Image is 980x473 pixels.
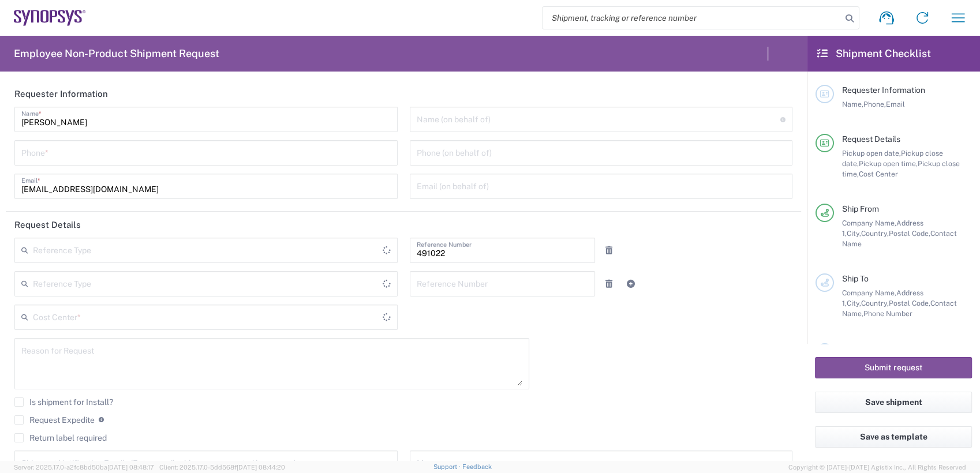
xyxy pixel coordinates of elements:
span: Ship From [842,204,879,213]
span: Ship To [842,274,869,283]
span: Pickup open time, [859,159,918,168]
span: Copyright © [DATE]-[DATE] Agistix Inc., All Rights Reserved [788,462,966,472]
a: Support [433,463,462,470]
span: Postal Code, [889,229,930,238]
button: Submit request [815,357,972,378]
button: Save shipment [815,392,972,413]
span: [DATE] 08:48:17 [107,464,154,471]
h2: Requester Information [14,88,108,100]
a: Feedback [462,463,492,470]
span: Pickup open date, [842,149,901,157]
label: Return label required [14,433,107,442]
span: Email [886,100,905,108]
span: Company Name, [842,288,896,297]
span: Company Name, [842,219,896,227]
span: Phone, [863,100,886,108]
span: City, [847,229,861,238]
span: Name, [842,100,863,108]
a: Remove Reference [601,276,617,292]
span: Phone Number [863,309,912,318]
span: [DATE] 08:44:20 [237,464,285,471]
span: Server: 2025.17.0-a2fc8bd50ba [14,464,154,471]
span: Postal Code, [889,299,930,307]
span: Request Details [842,134,900,144]
h2: Employee Non-Product Shipment Request [14,47,219,61]
span: Requester Information [842,85,925,95]
a: Add Reference [623,276,639,292]
span: City, [847,299,861,307]
button: Save as template [815,426,972,448]
h2: Shipment Checklist [817,47,931,61]
label: Request Expedite [14,415,95,425]
input: Shipment, tracking or reference number [543,7,841,29]
span: Client: 2025.17.0-5dd568f [159,464,285,471]
span: Country, [861,299,889,307]
span: Country, [861,229,889,238]
span: Cost Center [859,170,898,178]
label: Is shipment for Install? [14,397,113,407]
a: Remove Reference [601,242,617,258]
h2: Request Details [14,219,81,231]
